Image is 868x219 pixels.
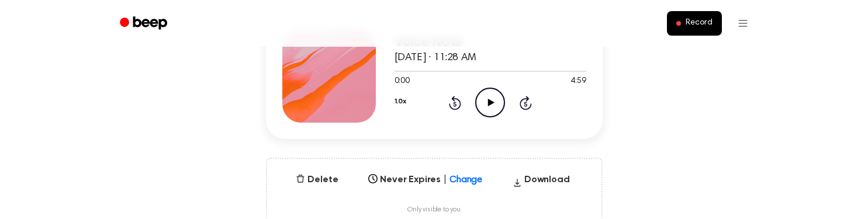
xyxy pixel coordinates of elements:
span: 4:59 [570,75,586,88]
button: Delete [291,173,343,187]
span: 0:00 [395,75,410,88]
span: [DATE] · 11:28 AM [395,53,476,63]
button: 1.0x [395,92,406,112]
a: Beep [112,12,178,35]
button: Record [667,11,721,36]
span: Only visible to you [407,206,461,214]
button: Download [508,173,575,192]
button: Open menu [729,9,757,37]
span: Record [686,18,712,29]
